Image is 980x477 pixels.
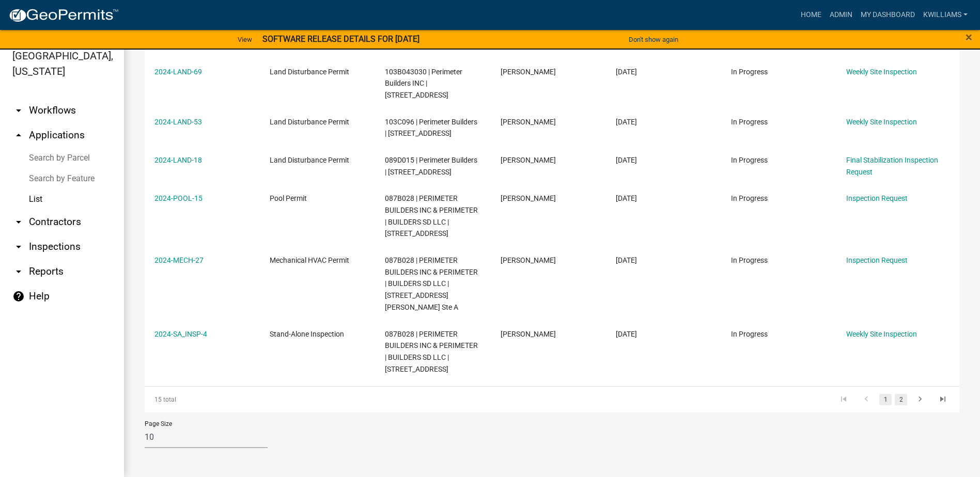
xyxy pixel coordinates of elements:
[154,194,203,202] a: 2024-POOL-15
[616,256,637,264] span: 01/29/2024
[12,241,25,253] i: arrow_drop_down
[625,31,682,48] button: Don't show again
[145,387,306,412] div: 15 total
[12,129,25,141] i: arrow_drop_up
[933,394,953,405] a: go to last page
[731,156,768,164] span: In Progress
[616,156,637,164] span: 03/14/2024
[616,330,637,338] span: 01/12/2024
[154,256,204,264] a: 2024-MECH-27
[501,194,556,202] span: Curtis Cox
[857,394,876,405] a: go to previous page
[154,330,207,338] a: 2024-SA_INSP-4
[385,68,462,100] span: 103B043030 | Perimeter Builders INC | 231 EAGLES WAY
[919,5,972,25] a: kwilliams
[501,68,556,76] span: Shane Robbins
[262,34,419,44] strong: SOFTWARE RELEASE DETAILS FOR [DATE]
[834,394,853,405] a: go to first page
[893,391,909,408] li: page 2
[731,68,768,76] span: In Progress
[12,290,25,303] i: help
[154,118,202,126] a: 2024-LAND-53
[270,68,349,76] span: Land Disturbance Permit
[270,330,344,338] span: Stand-Alone Inspection
[616,118,637,126] span: 04/12/2024
[385,118,477,138] span: 103C096 | Perimeter Builders | 127 CAPE VIEW LN
[846,118,917,126] a: Weekly Site Inspection
[731,194,768,202] span: In Progress
[270,256,349,264] span: Mechanical HVAC Permit
[846,256,908,264] a: Inspection Request
[234,31,256,48] a: View
[501,156,556,164] span: Shane Robbins
[895,394,907,405] a: 2
[270,118,349,126] span: Land Disturbance Permit
[966,30,972,44] span: ×
[154,156,202,164] a: 2024-LAND-18
[731,118,768,126] span: In Progress
[731,330,768,338] span: In Progress
[270,194,307,202] span: Pool Permit
[797,5,826,25] a: Home
[826,5,857,25] a: Admin
[12,265,25,278] i: arrow_drop_down
[846,68,917,76] a: Weekly Site Inspection
[966,31,972,43] button: Close
[846,156,938,176] a: Final Stabilization Inspection Request
[385,330,478,373] span: 087B028 | PERIMETER BUILDERS INC & PERIMETER | BUILDERS SD LLC | 114 BUCKHORN CIR
[385,194,478,237] span: 087B028 | PERIMETER BUILDERS INC & PERIMETER | BUILDERS SD LLC | 114 BUCKHORN CIR
[12,216,25,228] i: arrow_drop_down
[616,194,637,202] span: 02/29/2024
[846,330,917,338] a: Weekly Site Inspection
[731,256,768,264] span: In Progress
[154,68,202,76] a: 2024-LAND-69
[910,394,930,405] a: go to next page
[878,391,893,408] li: page 1
[501,118,556,126] span: Shane Robbins
[385,156,477,176] span: 089D015 | Perimeter Builders | 481 PEA RIDGE RD
[616,68,637,76] span: 09/06/2024
[501,330,556,338] span: Anthony Smith
[385,256,478,311] span: 087B028 | PERIMETER BUILDERS INC & PERIMETER | BUILDERS SD LLC | 107 Old Montgomery Rd. Ste A
[857,5,919,25] a: My Dashboard
[270,156,349,164] span: Land Disturbance Permit
[846,194,908,202] a: Inspection Request
[12,104,25,117] i: arrow_drop_down
[879,394,892,405] a: 1
[501,256,556,264] span: Mike Miller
